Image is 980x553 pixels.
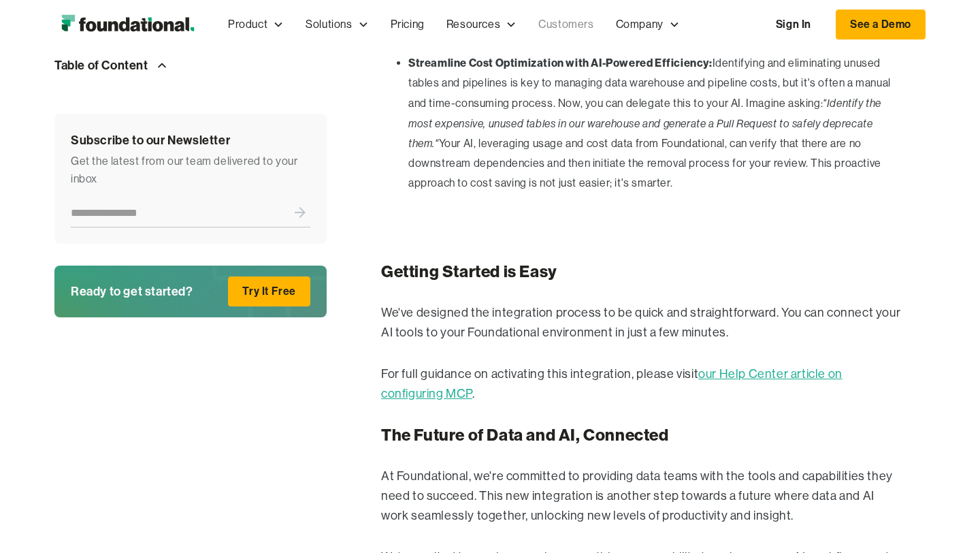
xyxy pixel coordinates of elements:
iframe: Chat Widget [735,395,980,553]
a: our Help Center article on configuring MCP [381,367,843,400]
div: Product [217,2,295,47]
em: "Identify the most expensive, unused tables in our warehouse and generate a Pull Request to safel... [408,96,881,151]
img: Foundational Logo [54,11,201,38]
img: Arrow [154,57,170,74]
div: Product [228,16,267,33]
a: Customers [527,2,604,47]
strong: Streamline Cost Optimization with AI-Powered Efficiency: [408,56,713,69]
a: Sign In [762,10,825,39]
div: Table of Content [54,55,148,76]
form: Newsletter Form [71,198,310,227]
div: Resources [436,2,527,47]
div: Resources [446,16,500,33]
div: Get the latest from our team delivered to your inbox [71,153,310,187]
div: Ready to get started? [71,281,193,302]
a: See a Demo [836,10,926,39]
p: ‍ [381,221,904,240]
a: home [54,11,201,38]
p: For full guidance on activating this integration, please visit . [381,364,904,404]
a: Pricing [380,2,436,47]
div: Subscribe to our Newsletter [71,130,310,151]
h3: The Future of Data and AI, Connected [381,426,904,445]
a: Try It Free [228,276,310,306]
div: Company [605,2,691,47]
div: Solutions [295,2,379,47]
li: Identifying and eliminating unused tables and pipelines is key to managing data warehouse and pip... [408,53,904,193]
div: Solutions [306,16,352,33]
h3: Getting Started is Easy [381,262,904,282]
input: Submit [290,198,310,227]
p: We've designed the integration process to be quick and straightforward. You can connect your AI t... [381,303,904,343]
div: Company [616,16,664,33]
p: At Foundational, we're committed to providing data teams with the tools and capabilities they nee... [381,467,904,525]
